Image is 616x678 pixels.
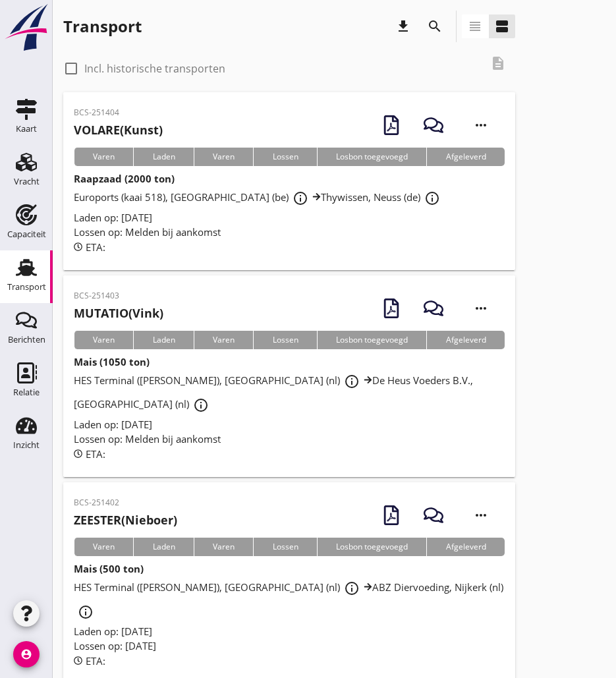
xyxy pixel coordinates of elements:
[317,148,426,166] div: Losbon toegevoegd
[462,107,499,144] i: more_horiz
[86,654,105,667] span: ETA:
[84,62,225,75] label: Incl. historische transporten
[74,121,163,139] h2: (Kunst)
[133,148,193,166] div: Laden
[74,497,177,509] p: BCS-251402
[462,290,499,327] i: more_horiz
[74,639,156,652] span: Lossen op: [DATE]
[74,512,121,528] strong: ZEESTER
[7,283,46,291] div: Transport
[86,240,105,254] span: ETA:
[133,331,193,349] div: Laden
[14,177,40,186] div: Vracht
[13,641,40,667] i: account_circle
[74,211,152,224] span: Laden op: [DATE]
[74,511,177,529] h2: (Nieboer)
[317,331,426,349] div: Losbon toegevoegd
[74,432,221,445] span: Lossen op: Melden bij aankomst
[317,538,426,556] div: Losbon toegevoegd
[74,418,152,431] span: Laden op: [DATE]
[344,580,360,596] i: info_outline
[7,230,46,239] div: Capaciteit
[63,92,515,270] a: BCS-251404VOLARE(Kunst)VarenLadenVarenLossenLosbon toegevoegdAfgeleverdRaapzaad (2000 ton)Europor...
[193,397,209,413] i: info_outline
[74,374,473,410] span: HES Terminal ([PERSON_NAME]), [GEOGRAPHIC_DATA] (nl) De Heus Voeders B.V., [GEOGRAPHIC_DATA] (nl)
[194,148,253,166] div: Varen
[494,18,510,34] i: view_agenda
[16,125,37,133] div: Kaart
[253,148,316,166] div: Lossen
[74,190,444,204] span: Euroports (kaai 518), [GEOGRAPHIC_DATA] (be) Thywissen, Neuss (de)
[86,447,105,461] span: ETA:
[3,3,50,52] img: logo-small.a267ee39.svg
[427,18,443,34] i: search
[74,305,128,321] strong: MUTATIO
[395,18,411,34] i: download
[13,441,40,449] div: Inzicht
[462,497,499,534] i: more_horiz
[426,148,504,166] div: Afgeleverd
[74,148,133,166] div: Varen
[253,538,316,556] div: Lossen
[74,172,175,185] strong: Raapzaad (2000 ton)
[8,335,45,344] div: Berichten
[74,355,150,368] strong: Mais (1050 ton)
[74,562,144,575] strong: Mais (500 ton)
[63,275,515,477] a: BCS-251403MUTATIO(Vink)VarenLadenVarenLossenLosbon toegevoegdAfgeleverdMais (1050 ton)HES Termina...
[133,538,193,556] div: Laden
[467,18,483,34] i: view_headline
[74,225,221,239] span: Lossen op: Melden bij aankomst
[74,538,133,556] div: Varen
[74,580,503,617] span: HES Terminal ([PERSON_NAME]), [GEOGRAPHIC_DATA] (nl) ABZ Diervoeding, Nijkerk (nl)
[74,331,133,349] div: Varen
[194,538,253,556] div: Varen
[74,304,163,322] h2: (Vink)
[63,16,142,37] div: Transport
[426,331,504,349] div: Afgeleverd
[194,331,253,349] div: Varen
[74,122,120,138] strong: VOLARE
[293,190,308,206] i: info_outline
[426,538,504,556] div: Afgeleverd
[78,604,94,620] i: info_outline
[253,331,316,349] div: Lossen
[344,374,360,389] i: info_outline
[74,290,163,302] p: BCS-251403
[74,107,163,119] p: BCS-251404
[74,625,152,638] span: Laden op: [DATE]
[424,190,440,206] i: info_outline
[13,388,40,397] div: Relatie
